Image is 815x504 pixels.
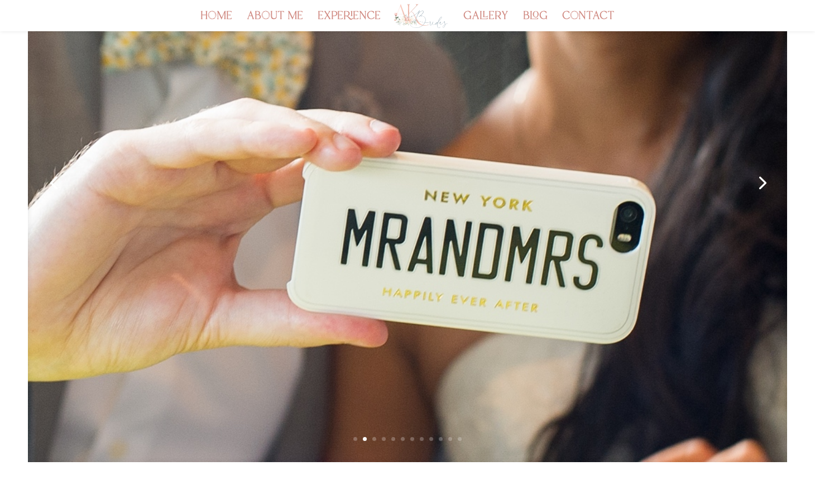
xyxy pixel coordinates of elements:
a: 6 [401,437,405,441]
a: 9 [429,437,433,441]
a: contact [562,12,615,31]
a: 5 [391,437,395,441]
a: 2 [363,437,367,441]
a: 1 [353,437,357,441]
img: Los Angeles Wedding Planner - AK Brides [393,3,449,30]
a: gallery [463,12,509,31]
a: 11 [448,437,452,441]
a: experience [318,12,381,31]
a: blog [523,12,548,31]
a: home [200,12,232,31]
a: 4 [382,437,386,441]
a: about me [247,12,303,31]
a: 10 [439,437,443,441]
a: 12 [458,437,462,441]
a: 8 [420,437,424,441]
a: 3 [372,437,376,441]
a: 7 [410,437,414,441]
